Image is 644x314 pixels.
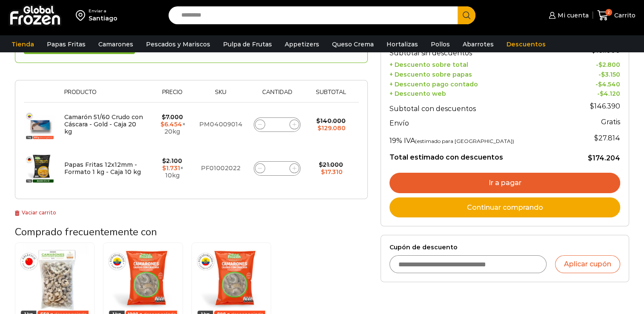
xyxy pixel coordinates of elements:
[319,161,323,168] span: $
[247,89,308,102] th: Cantidad
[605,9,612,16] span: 2
[162,157,166,165] span: $
[318,124,321,132] span: $
[150,146,195,190] td: × 10kg
[382,36,422,52] a: Hortalizas
[389,59,567,69] th: + Descuento sobre total
[590,102,620,110] bdi: 146.390
[389,69,567,78] th: + Descuento sobre papas
[594,134,598,142] span: $
[588,154,620,162] bdi: 174.204
[598,80,620,88] bdi: 4.540
[316,117,346,125] bdi: 140.000
[590,102,594,110] span: $
[592,46,620,54] bdi: 161.000
[60,89,150,102] th: Producto
[597,6,635,26] a: 2 Carrito
[160,120,164,128] span: $
[150,103,195,147] td: × 20kg
[64,161,141,176] a: Papas Fritas 12x12mm - Formato 1 kg - Caja 10 kg
[547,7,588,24] a: Mi cuenta
[64,113,143,135] a: Camarón 51/60 Crudo con Cáscara - Gold - Caja 20 kg
[567,69,620,78] td: -
[89,14,117,23] div: Santiago
[389,78,567,88] th: + Descuento pago contado
[389,115,567,130] th: Envío
[594,134,620,142] span: 27.814
[7,36,38,52] a: Tienda
[415,138,514,144] small: (estimado para [GEOGRAPHIC_DATA])
[195,146,247,190] td: PF01002022
[601,118,620,126] strong: Gratis
[426,36,454,52] a: Pollos
[502,36,550,52] a: Descuentos
[555,11,589,20] span: Mi cuenta
[389,129,567,146] th: 19% IVA
[219,36,276,52] a: Pulpa de Frutas
[389,88,567,98] th: + Descuento web
[94,36,137,52] a: Camarones
[389,244,620,251] label: Cupón de descuento
[162,113,166,121] span: $
[271,119,283,131] input: Product quantity
[89,8,117,14] div: Enviar a
[162,113,183,121] bdi: 7.000
[389,98,567,115] th: Subtotal con descuentos
[555,255,620,273] button: Aplicar cupón
[15,209,56,216] a: Vaciar carrito
[318,124,346,132] bdi: 129.080
[598,61,602,69] span: $
[150,89,195,102] th: Precio
[319,161,343,168] bdi: 21.000
[600,90,604,97] span: $
[271,163,283,174] input: Product quantity
[15,225,157,239] span: Comprado frecuentemente con
[76,8,89,23] img: address-field-icon.svg
[598,61,620,69] bdi: 2.800
[280,36,323,52] a: Appetizers
[162,157,182,165] bdi: 2.100
[321,168,325,176] span: $
[592,46,596,54] span: $
[567,88,620,98] td: -
[458,6,475,24] button: Search button
[389,146,567,163] th: Total estimado con descuentos
[195,103,247,147] td: PM04009014
[328,36,378,52] a: Queso Crema
[612,11,635,20] span: Carrito
[458,36,498,52] a: Abarrotes
[600,90,620,97] bdi: 4.120
[142,36,215,52] a: Pescados y Mariscos
[43,36,90,52] a: Papas Fritas
[389,173,620,193] a: Ir a pagar
[321,168,343,176] bdi: 17.310
[601,71,605,78] span: $
[567,59,620,69] td: -
[195,89,247,102] th: Sku
[316,117,320,125] span: $
[307,89,355,102] th: Subtotal
[601,71,620,78] bdi: 3.150
[598,80,602,88] span: $
[567,78,620,88] td: -
[162,164,166,172] span: $
[162,164,180,172] bdi: 1.731
[588,154,592,162] span: $
[389,197,620,218] a: Continuar comprando
[160,120,182,128] bdi: 6.454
